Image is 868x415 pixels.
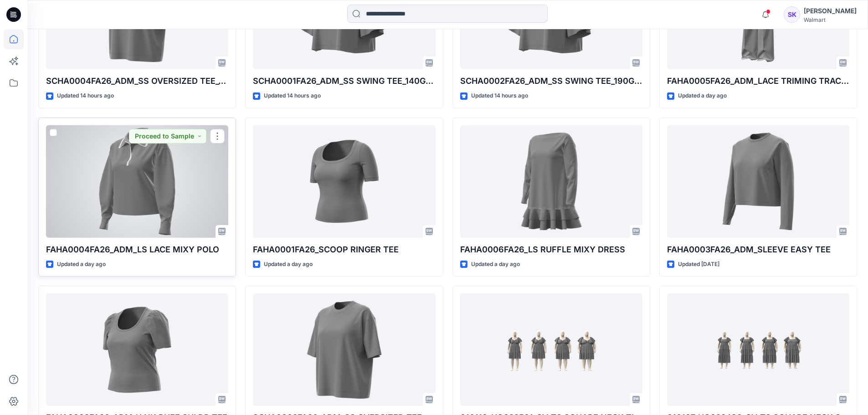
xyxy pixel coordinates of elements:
p: SCHA0001FA26_ADM_SS SWING TEE_140GSM [253,75,435,87]
p: SCHA0002FA26_ADM_SS SWING TEE_190GSM [460,75,642,87]
p: Updated [DATE] [678,260,719,269]
p: Updated 14 hours ago [57,91,114,101]
div: [PERSON_NAME] [804,5,857,16]
p: Updated 14 hours ago [264,91,321,101]
p: Updated a day ago [678,91,727,101]
p: Updated a day ago [264,260,313,269]
p: FAHA0005FA26_ADM_LACE TRIMING TRACKPANT [667,75,849,87]
div: Walmart [804,16,857,23]
a: FAHA0001FA26_SCOOP RINGER TEE [253,125,435,238]
p: SCHA0004FA26_ADM_SS OVERSIZED TEE_190GSM [46,75,228,87]
a: FAHA0002FA26_ADM_U NK PUFF SHLDR TEE [46,293,228,406]
a: SCHA0003FA26_ADM_SS OVERSIZED TEE_140GSM [253,293,435,406]
p: Updated 14 hours ago [471,91,528,101]
p: FAHA0001FA26_SCOOP RINGER TEE [253,243,435,256]
a: 016110_HQ022501_GV_TS SQUARE NECK TIER MINI DRESS [460,293,642,406]
p: Updated a day ago [57,260,106,269]
a: FAHA0004FA26_ADM_LS LACE MIXY POLO [46,125,228,238]
p: FAHA0003FA26_ADM_SLEEVE EASY TEE [667,243,849,256]
p: FAHA0004FA26_ADM_LS LACE MIXY POLO [46,243,228,256]
p: Updated a day ago [471,260,520,269]
a: FAHA0003FA26_ADM_SLEEVE EASY TEE [667,125,849,238]
a: FAHA0006FA26_LS RUFFLE MIXY DRESS [460,125,642,238]
a: 016107_HQ022498_GV_TS SQUARE NECK SMOCKED MIDI DRESS [667,293,849,406]
p: FAHA0006FA26_LS RUFFLE MIXY DRESS [460,243,642,256]
div: SK [784,6,800,23]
